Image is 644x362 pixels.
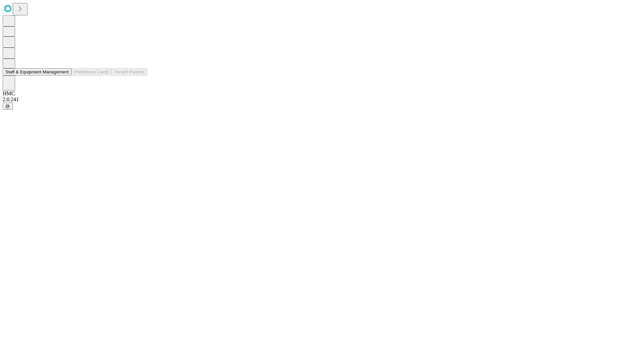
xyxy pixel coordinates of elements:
[112,68,147,75] button: Tenant Params
[5,104,10,109] span: @
[3,97,641,103] div: 2.0.241
[71,68,112,75] button: Preference Cards
[3,103,13,110] button: @
[3,90,641,97] div: HMC
[3,68,71,75] button: Staff & Equipment Management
